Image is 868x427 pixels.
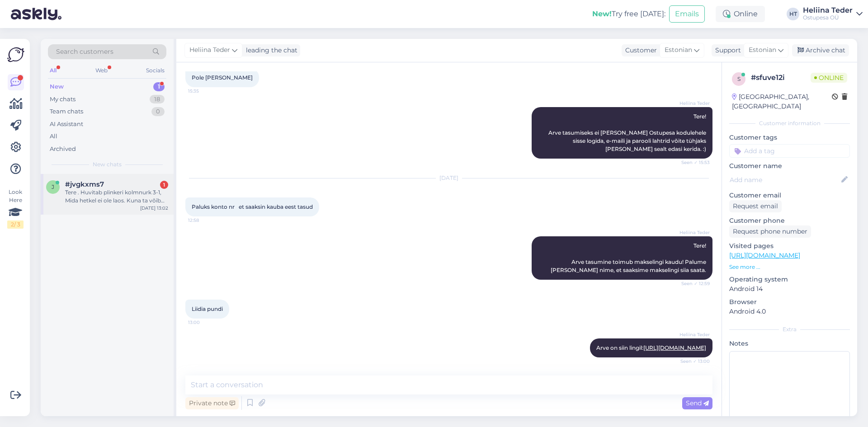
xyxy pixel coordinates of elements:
[729,339,850,348] p: Notes
[811,73,847,83] span: Online
[676,229,710,236] span: Heliina Teder
[729,275,850,284] p: Operating system
[188,88,222,94] span: 15:35
[188,319,222,326] span: 13:00
[729,307,850,316] p: Android 4.0
[676,280,710,287] span: Seen ✓ 12:59
[676,100,710,107] span: Heliina Teder
[803,7,863,21] a: Heliina TederOstupesa OÜ
[730,175,840,185] input: Add name
[150,95,165,104] div: 18
[160,181,168,189] div: 1
[7,221,24,229] div: 2 / 3
[144,65,166,76] div: Socials
[7,188,24,229] div: Look Here
[56,47,113,56] span: Search customers
[729,191,850,200] p: Customer email
[643,344,706,351] a: [URL][DOMAIN_NAME]
[192,305,223,312] span: Liidia pundi
[729,284,850,294] p: Android 14
[50,95,75,104] div: My chats
[52,183,54,190] span: j
[787,8,799,20] div: HT
[192,74,253,81] span: Pole [PERSON_NAME]
[729,119,850,127] div: Customer information
[686,399,709,407] span: Send
[732,92,832,111] div: [GEOGRAPHIC_DATA], [GEOGRAPHIC_DATA]
[48,65,58,76] div: All
[729,325,850,333] div: Extra
[676,331,710,338] span: Heliina Teder
[94,65,109,76] div: Web
[729,225,811,238] div: Request phone number
[592,9,612,18] b: New!
[548,113,708,152] span: Tere! Arve tasumiseks ei [PERSON_NAME] Ostupesa kodulehele sisse logida, e-maili ja parooli lahtr...
[792,44,849,56] div: Archive chat
[676,159,710,166] span: Seen ✓ 15:53
[716,6,765,22] div: Online
[729,216,850,225] p: Customer phone
[665,45,692,55] span: Estonian
[151,107,165,116] div: 0
[676,358,710,365] span: Seen ✓ 13:00
[65,180,104,188] span: #jvgkxms7
[749,45,776,55] span: Estonian
[729,200,782,212] div: Request email
[622,46,657,55] div: Customer
[729,241,850,251] p: Visited pages
[50,82,64,91] div: New
[729,133,850,142] p: Customer tags
[189,45,230,55] span: Heliina Teder
[712,46,741,55] div: Support
[185,174,712,182] div: [DATE]
[592,9,665,19] div: Try free [DATE]:
[188,217,222,224] span: 12:58
[185,397,239,409] div: Private note
[65,188,168,205] div: Tere . Huvitab plinkeri kolmnurk 3-1, Mida hetkel ei ole laos. Kuna ta võib uuesti lattu tulla? T...
[93,160,122,169] span: New chats
[7,46,24,63] img: Askly Logo
[140,205,168,211] div: [DATE] 13:02
[50,107,83,116] div: Team chats
[50,120,83,129] div: AI Assistant
[751,72,811,83] div: # sfuve12i
[729,263,850,271] p: See more ...
[192,203,313,210] span: Paluks konto nr et saaksin kauba eest tasud
[737,75,741,82] span: s
[729,144,850,158] input: Add a tag
[50,132,57,141] div: All
[729,251,800,259] a: [URL][DOMAIN_NAME]
[729,161,850,171] p: Customer name
[242,46,297,55] div: leading the chat
[50,145,76,154] div: Archived
[596,344,706,351] span: Arve on siin lingil:
[669,5,705,23] button: Emails
[729,297,850,307] p: Browser
[803,7,853,14] div: Heliina Teder
[803,14,853,21] div: Ostupesa OÜ
[153,82,165,91] div: 1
